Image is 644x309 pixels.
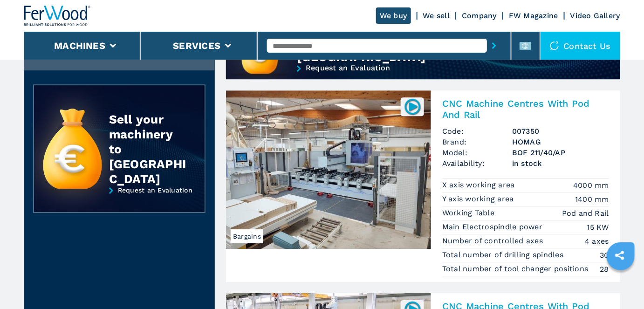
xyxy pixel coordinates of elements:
[376,7,411,24] a: We buy
[54,40,105,51] button: Machines
[509,11,558,20] a: FW Magazine
[587,222,609,233] em: 15 KW
[423,11,450,20] a: We sell
[442,137,512,147] span: Brand:
[512,126,609,137] h3: 007350
[231,229,263,243] span: Bargains
[600,250,610,261] em: 30
[462,11,497,20] a: Company
[512,158,609,169] span: in stock
[600,264,610,275] em: 28
[562,208,609,219] em: Pod and Rail
[24,6,91,26] img: Ferwood
[442,250,566,260] p: Total number of drilling spindles
[512,137,609,147] h3: HOMAG
[541,32,621,60] div: Contact us
[442,180,517,190] p: X axis working area
[442,208,497,218] p: Working Table
[226,90,431,249] img: CNC Machine Centres With Pod And Rail HOMAG BOF 211/40/AP
[442,158,512,169] span: Availability:
[442,236,546,246] p: Number of controlled axes
[608,244,631,267] a: sharethis
[442,147,512,158] span: Model:
[442,126,512,137] span: Code:
[404,97,422,116] img: 007350
[226,90,620,282] a: CNC Machine Centres With Pod And Rail HOMAG BOF 211/40/APBargains007350CNC Machine Centres With P...
[442,98,609,120] h2: CNC Machine Centres With Pod And Rail
[573,180,609,191] em: 4000 mm
[570,11,620,20] a: Video Gallery
[512,147,609,158] h3: BOF 211/40/AP
[585,236,610,247] em: 4 axes
[442,222,545,232] p: Main Electrospindle power
[575,194,609,205] em: 1400 mm
[109,112,186,186] div: Sell your machinery to [GEOGRAPHIC_DATA]
[604,267,637,302] iframe: Chat
[33,186,206,220] a: Request an Evaluation
[226,64,620,96] a: Request an Evaluation
[487,35,501,56] button: submit-button
[442,264,591,274] p: Total number of tool changer positions
[173,40,220,51] button: Services
[550,41,559,50] img: Contact us
[442,194,516,204] p: Y axis working area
